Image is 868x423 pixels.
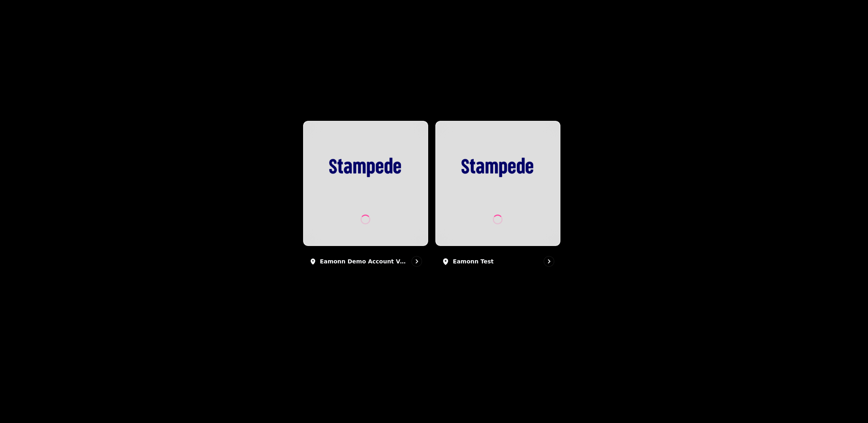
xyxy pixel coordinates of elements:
[413,257,421,265] svg: go to
[435,121,561,273] a: Eamonn TestEamonn Test
[453,257,494,265] p: Eamonn Test
[319,141,412,193] img: Eamonn Demo Account venue
[303,121,429,273] a: Eamonn Demo Account venueEamonn Demo Account venue
[545,257,553,265] svg: go to
[320,257,408,265] p: Eamonn Demo Account venue
[451,141,544,193] img: Eamonn Test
